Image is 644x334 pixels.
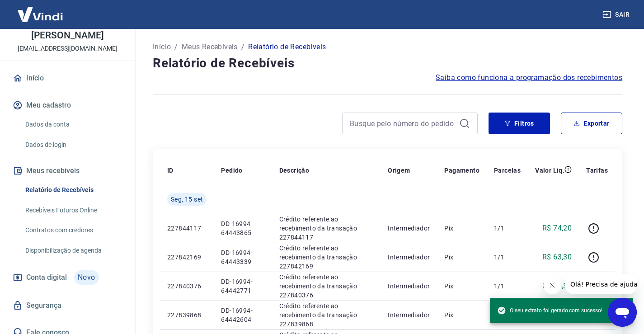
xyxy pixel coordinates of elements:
button: Filtros [489,113,550,134]
p: [EMAIL_ADDRESS][DOMAIN_NAME] [18,44,118,53]
p: Crédito referente ao recebimento da transação 227840376 [279,273,374,300]
p: 227842169 [167,253,207,262]
img: Vindi [11,0,70,28]
button: Exportar [561,113,622,134]
p: / [241,42,244,52]
p: DD-16994-64442771 [221,277,264,295]
p: 1/1 [494,282,521,291]
iframe: Fechar mensagem [543,276,561,294]
a: Meus Recebíveis [182,42,238,52]
button: Meu cadastro [11,95,124,115]
a: Início [11,68,124,88]
a: Dados de login [22,136,124,154]
p: Crédito referente ao recebimento da transação 227839868 [279,301,374,329]
a: Dados da conta [22,115,124,134]
p: 1/1 [494,224,521,233]
p: [PERSON_NAME] [31,31,103,40]
button: Sair [601,6,633,23]
a: Disponibilização de agenda [22,241,124,260]
p: Pix [444,282,479,291]
span: O seu extrato foi gerado com sucesso! [497,306,602,315]
p: Relatório de Recebíveis [248,42,326,52]
p: DD-16994-64443865 [221,219,264,237]
p: Origem [388,166,410,175]
a: Contratos com credores [22,221,124,240]
p: 227844117 [167,224,207,233]
p: R$ 63,30 [542,252,572,263]
p: Descrição [279,166,310,175]
a: Conta digitalNovo [11,267,124,288]
p: Intermediador [388,224,430,233]
a: Início [153,42,171,52]
p: 227840376 [167,282,207,291]
p: Parcelas [494,166,521,175]
p: Pix [444,253,479,262]
h4: Relatório de Recebíveis [153,54,622,72]
p: 1/1 [494,253,521,262]
p: Intermediador [388,310,430,320]
span: Novo [74,270,99,285]
a: Recebíveis Futuros Online [22,201,124,220]
input: Busque pelo número do pedido [350,117,456,130]
p: / [174,42,178,52]
p: Crédito referente ao recebimento da transação 227844117 [279,215,374,242]
p: 227839868 [167,310,207,320]
p: Pix [444,310,479,320]
p: Pagamento [444,166,479,175]
a: Saiba como funciona a programação dos recebimentos [436,72,622,83]
p: Intermediador [388,253,430,262]
span: Conta digital [26,271,67,284]
p: ID [167,166,174,175]
button: Meus recebíveis [11,161,124,181]
span: Seg, 15 set [171,195,203,204]
p: Valor Líq. [535,166,564,175]
p: Pix [444,224,479,233]
p: R$ 66,30 [542,281,572,292]
p: Crédito referente ao recebimento da transação 227842169 [279,244,374,271]
p: Intermediador [388,282,430,291]
a: Relatório de Recebíveis [22,181,124,199]
iframe: Mensagem da empresa [565,274,637,294]
p: R$ 74,20 [542,223,572,234]
iframe: Botão para abrir a janela de mensagens [608,298,637,327]
p: DD-16994-64442604 [221,306,264,324]
span: Olá! Precisa de ajuda? [5,6,76,14]
p: Pedido [221,166,242,175]
a: Segurança [11,296,124,315]
p: DD-16994-64443339 [221,248,264,266]
p: Tarifas [586,166,608,175]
